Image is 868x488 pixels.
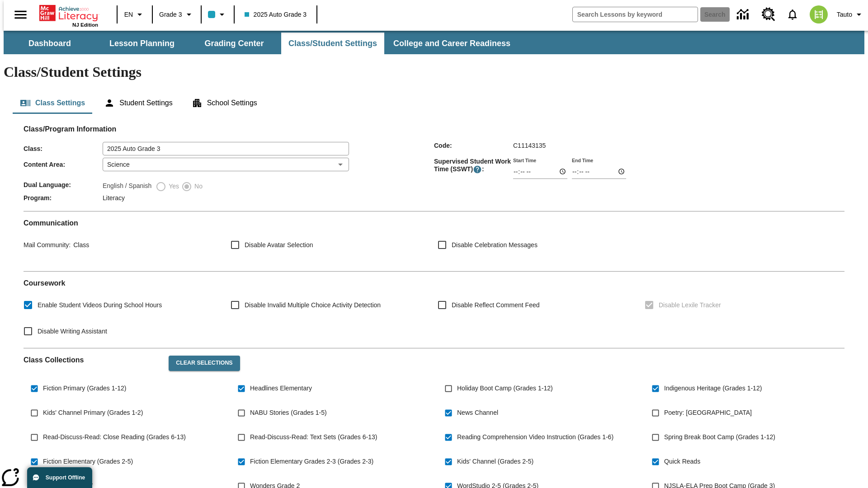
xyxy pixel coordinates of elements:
[473,165,482,174] button: Supervised Student Work Time is the timeframe when students can take LevelSet and when lessons ar...
[250,457,373,466] span: Fiction Elementary Grades 2-3 (Grades 2-3)
[452,240,538,250] span: Disable Celebration Messages
[24,161,103,168] span: Content Area :
[245,240,313,250] span: Disable Avatar Selection
[27,467,92,488] button: Support Offline
[13,92,855,114] div: Class/Student Settings
[24,279,844,287] h2: Course work
[24,279,844,341] div: Coursework
[245,10,307,19] span: 2025 Auto Grade 3
[250,432,377,442] span: Read-Discuss-Read: Text Sets (Grades 6-13)
[103,194,125,202] span: Literacy
[664,384,762,393] span: Indigenous Heritage (Grades 1-12)
[457,457,533,466] span: Kids' Channel (Grades 2-5)
[513,157,536,164] label: Start Time
[833,6,868,23] button: Profile/Settings
[24,356,161,364] h2: Class Collections
[103,158,349,171] div: Science
[156,6,198,23] button: Grade: Grade 3, Select a grade
[13,92,92,114] button: Class Settings
[184,92,264,114] button: School Settings
[103,181,151,192] label: English / Spanish
[39,3,98,28] div: Home
[46,474,85,481] span: Support Offline
[204,6,231,23] button: Class color is light blue. Change class color
[386,33,518,54] button: College and Career Readiness
[43,408,143,418] span: Kids' Channel Primary (Grades 1-2)
[664,432,775,442] span: Spring Break Boot Camp (Grades 1-12)
[457,408,498,418] span: News Channel
[756,2,781,27] a: Resource Center, Will open in new tab
[24,125,844,133] h2: Class/Program Information
[24,241,71,249] span: Mail Community :
[192,182,203,191] span: No
[97,33,187,54] button: Lesson Planning
[5,33,95,54] button: Dashboard
[457,384,553,393] span: Holiday Boot Camp (Grades 1-12)
[245,300,381,310] span: Disable Invalid Multiple Choice Activity Detection
[24,219,844,264] div: Communication
[24,145,103,152] span: Class :
[664,457,700,466] span: Quick Reads
[169,356,240,371] button: Clear Selections
[804,3,833,26] button: Select a new avatar
[434,142,513,149] span: Code :
[72,22,98,28] span: NJ Edition
[43,457,133,466] span: Fiction Elementary (Grades 2-5)
[452,300,540,310] span: Disable Reflect Comment Feed
[573,7,698,22] input: search field
[731,2,756,27] a: Data Center
[71,241,89,249] span: Class
[39,4,98,22] a: Home
[281,33,384,54] button: Class/Student Settings
[781,3,804,26] a: Notifications
[659,300,721,310] span: Disable Lexile Tracker
[4,31,864,54] div: SubNavbar
[103,142,349,155] input: Class
[43,432,186,442] span: Read-Discuss-Read: Close Reading (Grades 6-13)
[4,33,519,54] div: SubNavbar
[166,182,179,191] span: Yes
[24,194,103,202] span: Program :
[24,134,844,204] div: Class/Program Information
[837,10,852,19] span: Tauto
[43,384,126,393] span: Fiction Primary (Grades 1-12)
[120,6,149,23] button: Language: EN, Select a language
[189,33,279,54] button: Grading Center
[810,5,828,23] img: avatar image
[24,181,103,188] span: Dual Language :
[24,219,844,227] h2: Communication
[250,408,327,418] span: NABU Stories (Grades 1-5)
[250,384,312,393] span: Headlines Elementary
[457,432,613,442] span: Reading Comprehension Video Instruction (Grades 1-6)
[4,64,864,80] h1: Class/Student Settings
[38,327,107,336] span: Disable Writing Assistant
[97,92,179,114] button: Student Settings
[159,10,182,19] span: Grade 3
[664,408,752,418] span: Poetry: [GEOGRAPHIC_DATA]
[124,10,133,19] span: EN
[7,1,34,28] button: Open side menu
[572,157,593,164] label: End Time
[513,142,546,149] span: C11143135
[38,300,162,310] span: Enable Student Videos During School Hours
[434,158,513,174] span: Supervised Student Work Time (SSWT) :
